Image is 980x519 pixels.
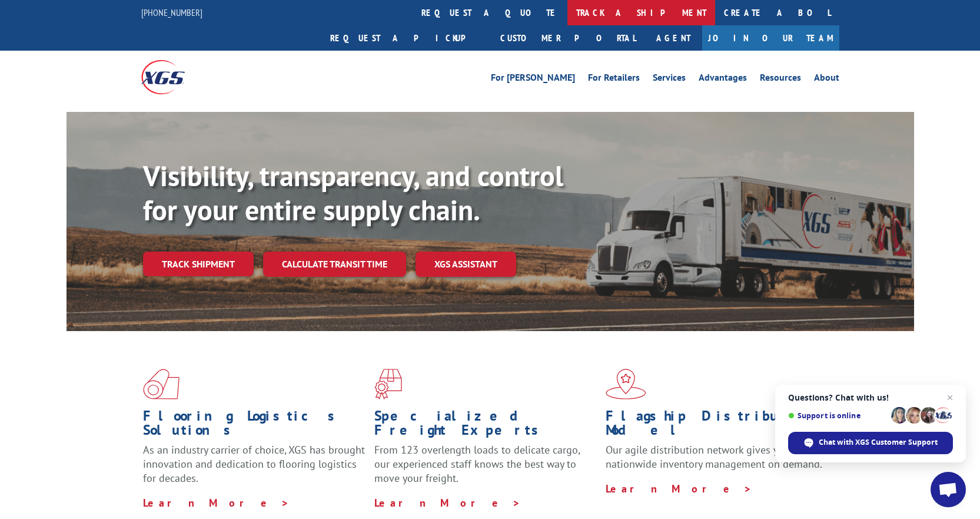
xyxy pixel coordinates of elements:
span: Questions? Chat with us! [788,393,953,402]
span: As an industry carrier of choice, XGS has brought innovation and dedication to flooring logistics... [143,443,365,485]
span: Our agile distribution network gives you nationwide inventory management on demand. [606,443,822,471]
a: Learn More > [143,496,290,510]
a: Advantages [699,73,747,86]
a: Learn More > [606,482,752,495]
a: For Retailers [588,73,640,86]
a: Learn More > [374,496,521,510]
b: Visibility, transparency, and control for your entire supply chain. [143,157,563,228]
a: Track shipment [143,252,254,276]
a: For [PERSON_NAME] [491,73,575,86]
h1: Flagship Distribution Model [606,409,828,443]
a: Resources [760,73,801,86]
a: About [814,73,839,86]
span: Chat with XGS Customer Support [819,437,938,448]
span: Support is online [788,411,887,420]
a: Join Our Team [702,25,839,51]
a: XGS ASSISTANT [416,252,516,277]
span: Chat with XGS Customer Support [788,432,953,454]
h1: Specialized Freight Experts [374,409,597,443]
a: Services [653,73,686,86]
a: [PHONE_NUMBER] [141,6,202,18]
img: xgs-icon-total-supply-chain-intelligence-red [143,369,180,399]
img: xgs-icon-focused-on-flooring-red [374,369,402,399]
a: Calculate transit time [263,252,406,277]
img: xgs-icon-flagship-distribution-model-red [606,369,646,399]
a: Open chat [931,472,966,507]
a: Customer Portal [491,25,645,51]
a: Request a pickup [321,25,491,51]
a: Agent [645,25,702,51]
p: From 123 overlength loads to delicate cargo, our experienced staff knows the best way to move you... [374,443,597,495]
h1: Flooring Logistics Solutions [143,409,366,443]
